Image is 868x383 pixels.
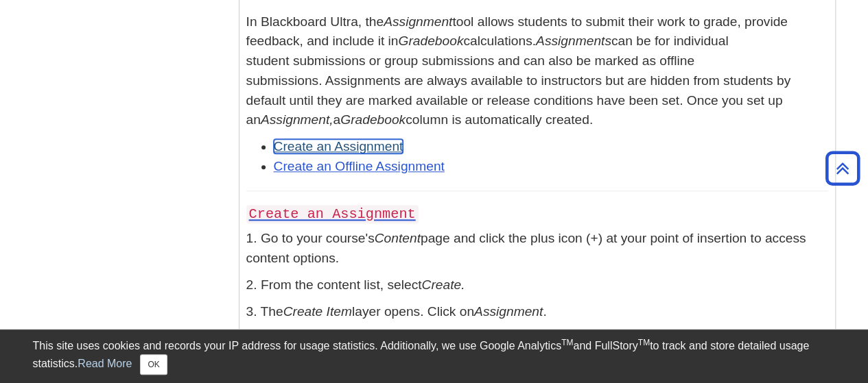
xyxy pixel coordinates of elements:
[421,277,465,292] i: Create.
[638,338,650,347] sup: TM
[246,275,828,295] p: 2. From the content list, select
[33,338,836,375] div: This site uses cookies and records your IP address for usage statistics. Additionally, we use Goo...
[261,112,333,127] em: Assignment,
[821,159,865,177] a: Back to Top
[474,304,543,319] em: Assignment
[561,338,573,347] sup: TM
[384,14,452,29] em: Assignment
[246,205,419,223] code: Create an Assignment
[274,139,403,153] a: Create an Assignment
[375,231,421,245] i: Content
[398,34,463,48] em: Gradebook
[340,112,406,127] em: Gradebook
[78,358,132,369] a: Read More
[246,302,828,322] p: 3. The layer opens. Click on .
[536,34,611,48] i: Assignments
[274,159,445,173] a: Create an Offline Assignment
[140,354,167,375] button: Close
[246,229,828,269] p: 1. Go to your course's page and click the plus icon (+) at your point of insertion to access cont...
[283,304,352,319] em: Create Item
[246,12,828,131] p: In Blackboard Ultra, the tool allows students to submit their work to grade, provide feedback, an...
